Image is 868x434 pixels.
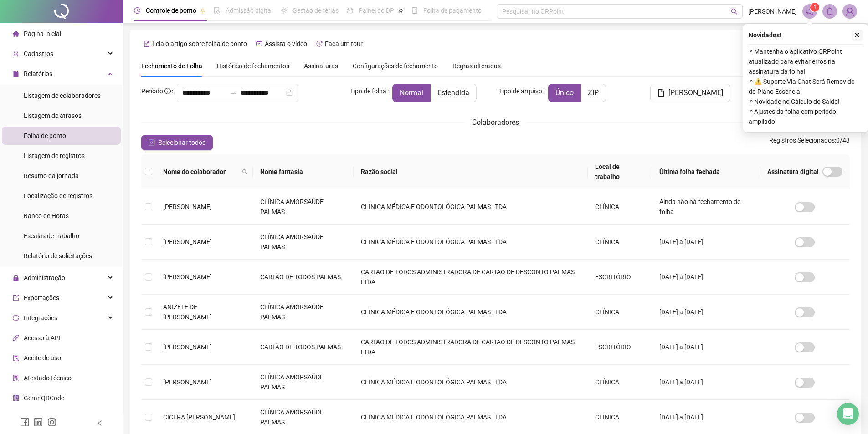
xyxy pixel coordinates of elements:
td: ESCRITÓRIO [588,330,652,365]
span: instagram [47,418,56,427]
span: ZIP [588,88,599,97]
span: Configurações de fechamento [353,63,438,69]
td: CLÍNICA [588,295,652,330]
th: Local de trabalho [588,154,652,189]
span: book [411,7,418,14]
span: [PERSON_NAME] [668,87,723,98]
span: file-text [144,41,150,47]
td: CLÍNICA [588,189,652,225]
td: CLÍNICA AMORSAÚDE PALMAS [253,189,354,225]
span: [PERSON_NAME] [163,203,212,210]
td: CLÍNICA MÉDICA E ODONTOLÓGICA PALMAS LTDA [354,365,588,400]
span: : 0 / 43 [769,135,850,150]
span: Folha de pagamento [423,7,482,14]
span: check-square [149,139,155,146]
span: Admissão digital [226,7,272,14]
span: notification [806,7,814,15]
span: Página inicial [24,30,61,37]
span: user-add [13,51,19,57]
td: [DATE] a [DATE] [652,295,760,330]
th: Razão social [354,154,588,189]
span: search [242,169,247,174]
span: ⚬ ⚠️ Suporte Via Chat Será Removido do Plano Essencial [749,77,863,97]
span: [PERSON_NAME] [163,343,212,351]
th: Última folha fechada [652,154,760,189]
td: CLÍNICA AMORSAÚDE PALMAS [253,295,354,330]
span: file-done [214,7,220,14]
button: Selecionar todos [141,135,213,150]
span: Listagem de registros [24,152,85,159]
td: CARTAO DE TODOS ADMINISTRADORA DE CARTAO DE DESCONTO PALMAS LTDA [354,330,588,365]
span: Cadastros [24,50,53,57]
td: [DATE] a [DATE] [652,260,760,295]
td: CARTÃO DE TODOS PALMAS [253,330,354,365]
span: file [13,71,19,77]
span: Regras alteradas [452,63,501,69]
span: Controle de ponto [146,7,196,14]
span: Acesso à API [24,334,61,342]
span: Histórico de fechamentos [217,62,289,70]
span: CICERA [PERSON_NAME] [163,414,235,421]
td: CLÍNICA [588,365,652,400]
td: ESCRITÓRIO [588,260,652,295]
span: sun [281,7,287,14]
span: [PERSON_NAME] [163,238,212,245]
span: Administração [24,274,65,281]
span: facebook [20,418,29,427]
span: Único [555,88,574,97]
span: Aceite de uso [24,354,61,362]
sup: 1 [810,3,819,12]
span: ⚬ Novidade no Cálculo do Saldo! [749,97,863,107]
span: Selecionar todos [159,138,205,148]
span: Gerar QRCode [24,394,64,402]
div: Open Intercom Messenger [837,403,859,425]
span: Listagem de colaboradores [24,92,101,99]
span: 1 [813,4,817,10]
span: Relatório de solicitações [24,252,92,260]
span: Banco de Horas [24,212,69,220]
span: Registros Selecionados [769,137,835,144]
span: Assinaturas [304,63,338,69]
span: Integrações [24,314,57,322]
span: Estendida [437,88,469,97]
span: Ainda não há fechamento de folha [659,198,740,215]
span: Normal [400,88,423,97]
span: [PERSON_NAME] [748,6,797,16]
span: file [657,89,665,97]
span: Assista o vídeo [265,40,307,47]
span: qrcode [13,395,19,401]
span: [PERSON_NAME] [163,273,212,281]
td: [DATE] a [DATE] [652,330,760,365]
span: Gestão de férias [293,7,339,14]
span: Leia o artigo sobre folha de ponto [152,40,247,47]
span: Novidades ! [749,30,781,40]
span: close [854,32,860,38]
span: Escalas de trabalho [24,232,79,240]
span: sync [13,315,19,321]
span: Tipo de arquivo [499,86,542,96]
span: Resumo da jornada [24,172,79,179]
span: lock [13,275,19,281]
span: bell [826,7,834,15]
span: left [97,420,103,426]
span: history [316,41,323,47]
span: pushpin [398,8,403,14]
span: to [230,89,237,97]
span: solution [13,375,19,381]
span: Atestado técnico [24,374,72,382]
span: search [240,165,249,179]
span: audit [13,355,19,361]
span: youtube [256,41,262,47]
th: Nome fantasia [253,154,354,189]
span: Listagem de atrasos [24,112,82,119]
span: Tipo de folha [350,86,386,96]
span: linkedin [34,418,43,427]
span: Localização de registros [24,192,92,199]
td: CARTAO DE TODOS ADMINISTRADORA DE CARTAO DE DESCONTO PALMAS LTDA [354,260,588,295]
td: CLÍNICA MÉDICA E ODONTOLÓGICA PALMAS LTDA [354,295,588,330]
td: CLÍNICA MÉDICA E ODONTOLÓGICA PALMAS LTDA [354,189,588,225]
td: [DATE] a [DATE] [652,225,760,260]
span: [PERSON_NAME] [163,378,212,386]
td: CLÍNICA [588,225,652,260]
span: Nome do colaborador [163,167,238,177]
